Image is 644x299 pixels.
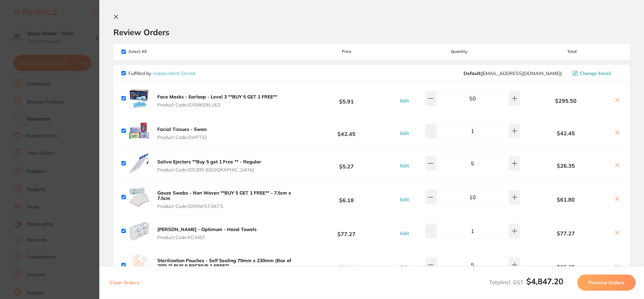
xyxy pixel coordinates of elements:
button: Preview Orders [577,275,636,291]
button: Face Masks - Earloop - Level 3 **BUY 5 GET 1 FREE** Product Code:IDSMKEBLUE3 [155,94,279,108]
button: Edit [398,230,411,236]
b: $7.73 [297,259,396,271]
b: Face Masks - Earloop - Level 3 **BUY 5 GET 1 FREE** [157,94,277,100]
h2: Review Orders [113,27,630,37]
span: Product Code: IDSMKEBLUE3 [157,102,277,107]
b: Facial Tissues - Swan [157,126,207,132]
a: Independent Dental [153,70,195,76]
button: Edit [398,264,411,270]
b: Default [464,70,480,76]
b: $6.18 [297,191,396,203]
span: Select All [121,49,189,54]
button: Change Email [571,70,622,76]
button: Edit [398,197,411,203]
span: Product Code: KC4457 [157,235,257,240]
img: empty.jpg [128,254,150,276]
p: Fulfilled by [128,71,195,76]
b: $38.65 [522,264,610,270]
span: Price [297,49,396,54]
span: Product Code: IDS300-[GEOGRAPHIC_DATA] [157,167,261,172]
b: $77.27 [297,225,396,237]
b: $295.50 [522,98,610,104]
b: $5.27 [297,157,396,169]
img: cTRoaGF6aw [128,120,150,142]
b: $42.45 [297,125,396,137]
button: Gauze Swabs - Non Woven **BUY 5 GET 1 FREE** - 7.5cm x 7.5cm Product Code:IDSNWS7.5X7.5 [155,190,297,209]
span: Product Code: SWFT32 [157,135,207,140]
b: [PERSON_NAME] - Optimum - Hand Towels [157,226,257,232]
button: Edit [398,163,411,169]
button: Clear Orders [108,275,141,291]
b: Saliva Ejectors **Buy 5 get 1 Free ** - Regular [157,159,261,165]
img: eWdpYTJqYg [128,186,150,208]
img: OTFvdmtscQ [128,88,150,109]
span: Total Incl. GST [489,279,563,286]
button: Edit [398,130,411,136]
b: $26.35 [522,163,610,169]
span: Product Code: IDSNWS7.5X7.5 [157,204,294,209]
b: $61.80 [522,197,610,203]
b: $42.45 [522,130,610,136]
img: NmRtenM0Yw [128,153,150,174]
button: Sterilization Pouches - Self Sealing 70mm x 230mm (Box of 200) ** BUY 5 RECEIVE 1 FREE** Product ... [155,257,297,277]
b: $5.91 [297,92,396,104]
span: orders@independentdental.com.au [464,71,562,76]
img: a3c1b3VxcQ [128,220,150,242]
button: [PERSON_NAME] - Optimum - Hand Towels Product Code:KC4457 [155,226,259,240]
span: Quantity [397,49,522,54]
b: $4,847.20 [526,276,563,286]
span: Change Email [580,71,611,76]
button: Edit [398,98,411,104]
b: Gauze Swabs - Non Woven **BUY 5 GET 1 FREE** - 7.5cm x 7.5cm [157,190,291,201]
span: Total [522,49,622,54]
b: $77.27 [522,230,610,236]
button: Facial Tissues - Swan Product Code:SWFT32 [155,126,209,140]
button: Saliva Ejectors **Buy 5 get 1 Free ** - Regular Product Code:IDS300-[GEOGRAPHIC_DATA] [155,159,263,173]
b: Sterilization Pouches - Self Sealing 70mm x 230mm (Box of 200) ** BUY 5 RECEIVE 1 FREE** [157,257,291,269]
